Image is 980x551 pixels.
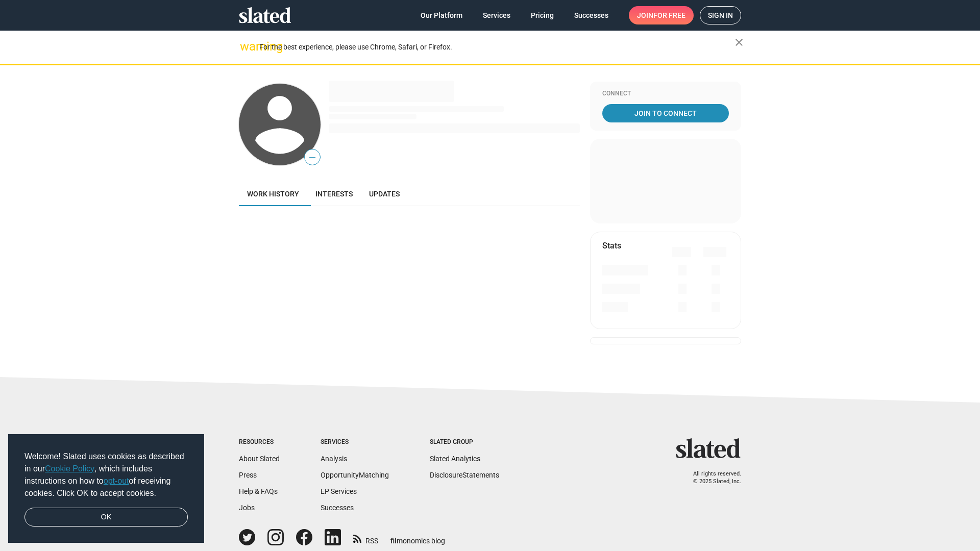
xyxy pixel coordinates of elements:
[700,6,741,24] a: Sign in
[239,182,307,206] a: Work history
[321,471,389,479] a: OpportunityMatching
[305,151,320,164] span: —
[430,471,499,479] a: DisclosureStatements
[361,182,408,206] a: Updates
[315,190,353,198] span: Interests
[566,6,617,24] a: Successes
[390,537,403,545] span: film
[247,190,299,198] span: Work history
[353,530,378,546] a: RSS
[239,471,257,479] a: Press
[390,528,445,546] a: filmonomics blog
[653,6,685,24] span: for free
[602,104,729,122] a: Join To Connect
[104,477,129,485] a: opt-out
[321,487,357,495] a: EP Services
[483,6,510,24] span: Services
[421,6,462,24] span: Our Platform
[45,464,94,473] a: Cookie Policy
[321,504,354,512] a: Successes
[412,6,471,24] a: Our Platform
[321,438,389,446] div: Services
[430,455,480,463] a: Slated Analytics
[259,40,735,54] div: For the best experience, please use Chrome, Safari, or Firefox.
[239,487,278,495] a: Help & FAQs
[240,40,252,53] mat-icon: warning
[369,190,400,198] span: Updates
[321,455,347,463] a: Analysis
[24,450,188,499] span: Welcome! Slated uses cookies as described in our , which includes instructions on how to of recei...
[239,504,255,512] a: Jobs
[475,6,519,24] a: Services
[430,438,499,446] div: Slated Group
[574,6,608,24] span: Successes
[733,36,745,48] mat-icon: close
[307,182,361,206] a: Interests
[708,7,733,24] span: Sign in
[531,6,554,24] span: Pricing
[637,6,685,24] span: Join
[602,240,621,251] mat-card-title: Stats
[24,508,188,527] a: dismiss cookie message
[239,438,280,446] div: Resources
[523,6,562,24] a: Pricing
[629,6,694,24] a: Joinfor free
[604,104,727,122] span: Join To Connect
[602,90,729,98] div: Connect
[682,470,741,485] p: All rights reserved. © 2025 Slated, Inc.
[8,434,204,543] div: cookieconsent
[239,455,280,463] a: About Slated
